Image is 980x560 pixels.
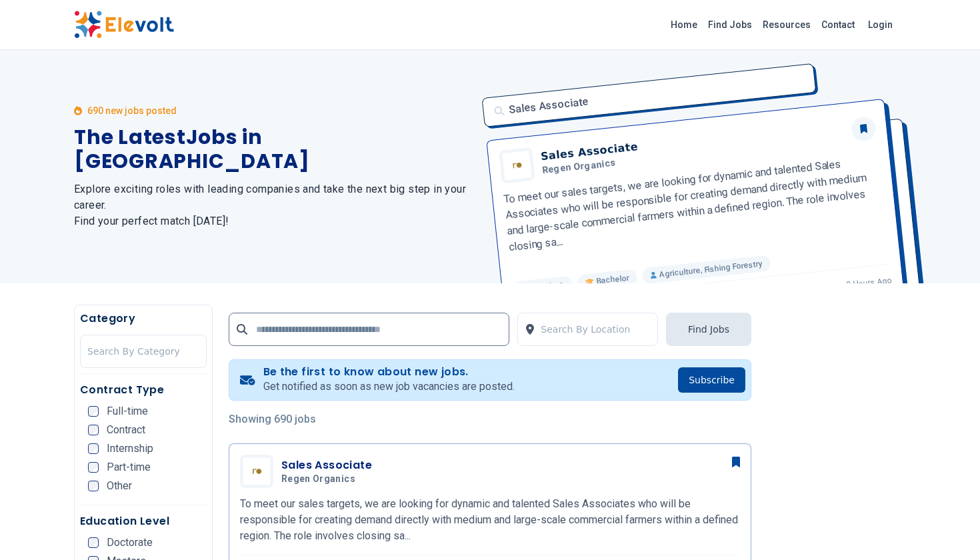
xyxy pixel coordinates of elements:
[88,425,99,435] input: Contract
[107,462,151,473] span: Part-time
[860,11,901,38] a: Login
[107,443,153,454] span: Internship
[88,537,99,548] input: Doctorate
[666,313,751,346] button: Find Jobs
[80,311,207,327] h5: Category
[816,14,860,35] a: Contact
[757,14,816,35] a: Resources
[240,496,740,544] p: To meet our sales targets, we are looking for dynamic and talented Sales Associates who will be r...
[229,411,751,427] p: Showing 690 jobs
[80,382,207,398] h5: Contract Type
[107,425,145,435] span: Contract
[665,14,703,35] a: Home
[74,181,474,229] h2: Explore exciting roles with leading companies and take the next big step in your career. Find you...
[703,14,757,35] a: Find Jobs
[281,457,372,473] h3: Sales Associate
[88,406,99,417] input: Full-time
[74,125,474,173] h1: The Latest Jobs in [GEOGRAPHIC_DATA]
[88,481,99,491] input: Other
[263,379,515,395] p: Get notified as soon as new job vacancies are posted.
[281,473,355,485] span: Regen Organics
[88,462,99,473] input: Part-time
[263,365,515,379] h4: Be the first to know about new jobs.
[107,481,132,491] span: Other
[678,367,745,393] button: Subscribe
[107,406,148,417] span: Full-time
[87,104,177,117] p: 690 new jobs posted
[107,537,153,548] span: Doctorate
[88,443,99,454] input: Internship
[74,11,174,39] img: Elevolt
[243,458,270,485] img: Regen Organics
[80,513,207,529] h5: Education Level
